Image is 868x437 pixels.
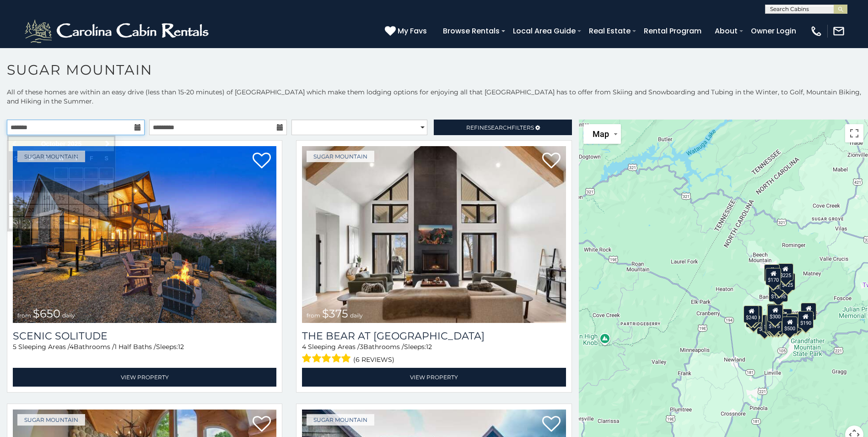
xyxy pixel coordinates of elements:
div: $300 [767,305,783,322]
a: 24 [84,205,98,216]
a: 17 [84,192,98,204]
a: Add to favorites [253,415,271,434]
a: Add to favorites [542,415,561,434]
a: 29 [54,217,69,229]
a: Rental Program [639,23,706,39]
a: 13 [24,192,38,204]
span: Saturday [105,155,108,162]
div: $125 [780,273,795,290]
span: 2025 [67,140,81,147]
a: 30 [69,217,83,229]
span: Wednesday [59,155,64,162]
div: $175 [766,314,782,332]
span: Refine Filters [466,124,534,131]
a: 31 [84,217,98,229]
a: The Bear At [GEOGRAPHIC_DATA] [302,330,566,342]
a: RefineSearchFilters [434,120,571,135]
span: 5 [13,343,16,351]
span: daily [350,312,363,319]
span: $375 [322,307,348,320]
div: $190 [767,304,782,321]
div: Sleeping Areas / Bathrooms / Sleeps: [302,342,566,366]
h3: The Bear At Sugar Mountain [302,330,566,342]
div: $170 [766,268,781,285]
a: 14 [39,192,54,204]
span: Monday [29,155,34,162]
a: 15 [54,192,69,204]
a: Sugar Mountain [307,151,374,162]
span: October [41,140,66,147]
span: 1 Half Baths / [114,343,156,351]
span: 4 [302,343,306,351]
div: $200 [776,309,792,326]
a: 28 [39,217,54,229]
a: 23 [69,205,83,216]
span: $650 [33,307,60,320]
div: Sleeping Areas / Bathrooms / Sleeps: [13,342,276,366]
span: Friday [90,155,93,162]
a: 20 [24,205,38,216]
a: About [710,23,742,39]
a: 21 [39,205,54,216]
div: $190 [798,311,814,328]
img: The Bear At Sugar Mountain [302,146,566,323]
a: Browse Rentals [438,23,504,39]
img: phone-regular-white.png [810,25,823,38]
a: Owner Login [746,23,801,39]
a: Next [102,138,113,150]
a: 18 [99,192,113,204]
a: Scenic Solitude [13,330,276,342]
div: $265 [768,304,783,321]
div: $155 [765,315,781,333]
a: 25 [99,205,113,216]
div: $240 [744,306,759,323]
span: Map [593,129,609,139]
button: Toggle fullscreen view [845,124,863,142]
a: Local Area Guide [508,23,580,39]
a: 26 [9,217,23,229]
span: from [307,312,320,319]
a: Real Estate [584,23,635,39]
span: (6 reviews) [353,354,394,366]
span: 4 [70,343,74,351]
a: 12 [9,192,23,204]
a: 22 [54,205,69,216]
span: from [17,312,31,319]
a: 27 [24,217,38,229]
a: View Property [302,368,566,387]
span: Thursday [75,155,78,162]
a: Add to favorites [253,152,271,171]
a: View Property [13,368,276,387]
span: Tuesday [44,155,48,162]
div: $500 [782,317,798,334]
span: 12 [426,343,432,351]
a: My Favs [385,25,429,37]
span: Next [104,140,111,147]
a: 16 [69,192,83,204]
span: daily [62,312,75,319]
a: Add to favorites [542,152,561,171]
a: The Bear At Sugar Mountain from $375 daily [302,146,566,323]
span: Sunday [14,155,18,162]
div: $195 [787,314,802,331]
a: Scenic Solitude from $650 daily [13,146,276,323]
img: mail-regular-white.png [832,25,845,38]
a: 11 [99,180,113,191]
img: Scenic Solitude [13,146,276,323]
span: My Favs [398,25,427,37]
img: White-1-2.png [23,17,213,45]
a: Sugar Mountain [17,414,85,426]
button: Change map style [583,124,621,144]
a: Sugar Mountain [307,414,374,426]
span: 3 [360,343,363,351]
span: Search [488,124,512,131]
div: $225 [778,263,793,281]
div: $1,095 [769,284,788,302]
span: 12 [178,343,184,351]
div: $155 [801,303,816,320]
div: $240 [764,264,780,282]
a: 19 [9,205,23,216]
